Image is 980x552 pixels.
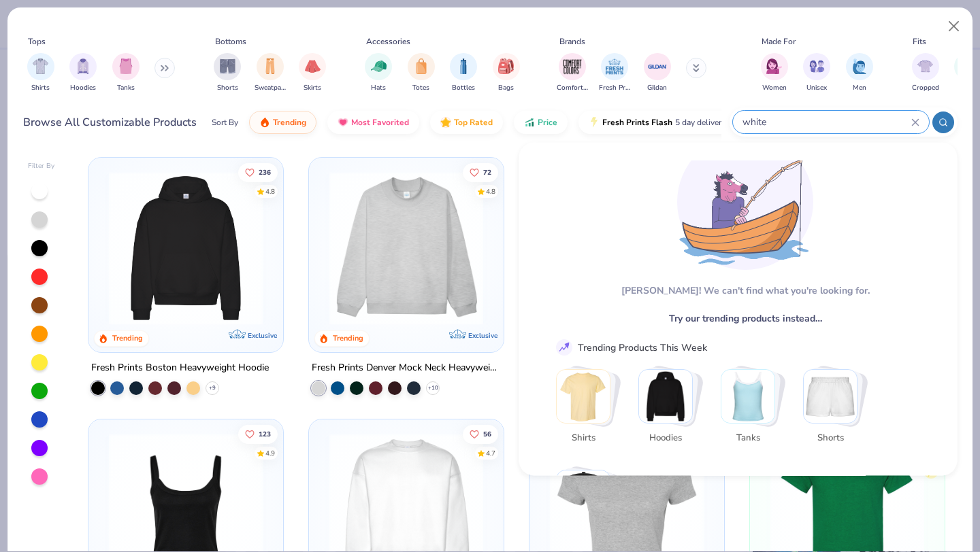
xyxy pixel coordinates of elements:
[463,162,498,182] button: Like
[33,58,48,74] img: Shirts Image
[804,370,857,423] img: Shorts
[366,35,410,48] div: Accessories
[675,115,725,131] span: 5 day delivery
[452,83,475,93] span: Bottles
[304,83,321,93] span: Skirts
[559,35,585,48] div: Brands
[644,53,671,93] button: filter button
[941,14,967,39] button: Close
[255,83,286,93] span: Sweatpants
[599,53,630,93] div: filter for Fresh Prints
[249,111,316,134] button: Trending
[762,35,796,48] div: Made For
[430,111,503,134] button: Top Rated
[214,53,241,93] div: filter for Shorts
[338,117,348,128] img: most_fav.gif
[299,53,326,93] div: filter for Skirts
[428,384,438,392] span: + 10
[412,83,429,93] span: Totes
[562,56,583,77] img: Comfort Colors Image
[212,116,238,128] div: Sort By
[483,430,491,437] span: 56
[454,117,493,128] span: Top Rated
[917,58,933,74] img: Cropped Image
[846,53,873,93] button: filter button
[912,83,939,93] span: Cropped
[214,53,241,93] button: filter button
[721,370,774,423] img: Tanks
[493,53,520,93] div: filter for Bags
[721,369,783,450] button: Stack Card Button Tanks
[557,370,610,423] img: Shirts
[766,58,782,74] img: Women Image
[912,53,939,93] div: filter for Cropped
[589,117,600,128] img: flash.gif
[450,53,477,93] button: filter button
[266,448,276,458] div: 4.9
[578,340,707,354] div: Trending Products This Week
[239,162,278,182] button: Like
[643,431,687,445] span: Hoodies
[846,53,873,93] div: filter for Men
[112,53,140,93] div: filter for Tanks
[27,53,54,93] div: filter for Shirts
[644,53,671,93] div: filter for Gildan
[803,369,866,450] button: Stack Card Button Shorts
[408,53,435,93] button: filter button
[578,111,736,134] button: Fresh Prints Flash5 day delivery
[327,111,419,134] button: Most Favorited
[599,83,630,93] span: Fresh Prints
[239,424,278,443] button: Like
[621,283,869,298] div: [PERSON_NAME]! We can't find what you're looking for.
[323,171,490,325] img: f5d85501-0dbb-4ee4-b115-c08fa3845d83
[852,58,867,74] img: Men Image
[556,369,619,450] button: Stack Card Button Shirts
[440,117,451,128] img: TopRated.gif
[351,117,409,128] span: Most Favorited
[538,117,557,128] span: Price
[217,83,238,93] span: Shorts
[806,83,827,93] span: Unisex
[639,370,692,423] img: Hoodies
[91,360,269,377] div: Fresh Prints Boston Heavyweight Hoodie
[557,53,588,93] button: filter button
[259,169,272,175] span: 236
[647,83,667,93] span: Gildan
[27,53,54,93] button: filter button
[118,58,133,74] img: Tanks Image
[456,58,471,74] img: Bottles Image
[371,58,387,74] img: Hats Image
[741,114,911,130] input: Try "T-Shirt"
[913,35,926,48] div: Fits
[762,83,787,93] span: Women
[248,331,277,340] span: Exclusive
[70,83,96,93] span: Hoodies
[468,331,497,340] span: Exclusive
[498,83,514,93] span: Bags
[808,431,852,445] span: Shorts
[493,53,520,93] button: filter button
[486,448,495,458] div: 4.7
[556,469,619,550] button: Stack Card Button Hats
[112,53,140,93] button: filter button
[255,53,286,93] div: filter for Sweatpants
[76,58,91,74] img: Hoodies Image
[209,384,216,392] span: + 9
[599,53,630,93] button: filter button
[31,83,50,93] span: Shirts
[117,83,135,93] span: Tanks
[102,171,269,325] img: 91acfc32-fd48-4d6b-bdad-a4c1a30ac3fc
[408,53,435,93] div: filter for Totes
[557,83,588,93] span: Comfort Colors
[299,53,326,93] button: filter button
[557,53,588,93] div: filter for Comfort Colors
[266,186,276,196] div: 4.8
[668,311,821,326] span: Try our trending products instead…
[69,53,97,93] button: filter button
[312,360,501,377] div: Fresh Prints Denver Mock Neck Heavyweight Sweatshirt
[463,424,498,443] button: Like
[486,186,495,196] div: 4.8
[912,53,939,93] button: filter button
[23,114,197,131] div: Browse All Customizable Products
[273,117,306,128] span: Trending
